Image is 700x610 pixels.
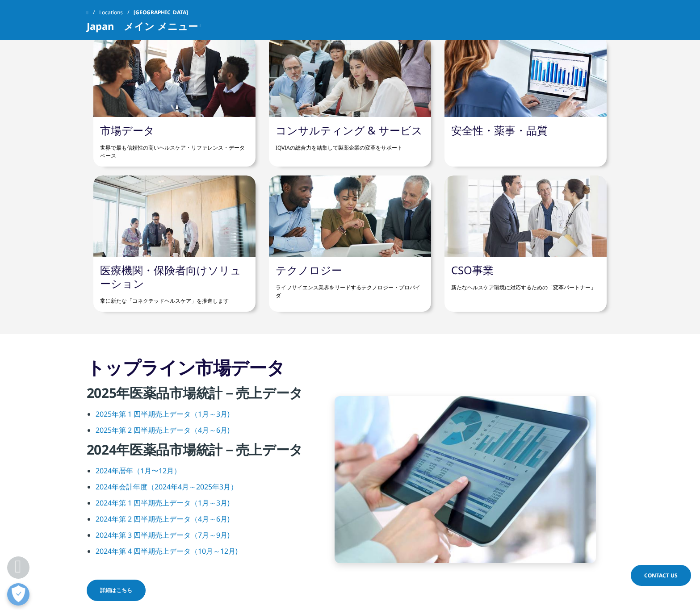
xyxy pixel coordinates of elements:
[87,356,303,379] h3: トップライン市場データ
[96,482,238,492] a: 2024年会計年度（2024年4月～2025年3月）
[100,123,155,138] a: 市場データ
[96,466,181,476] a: 2024年暦年（1月〜12月）
[451,263,494,277] a: CSO事業
[96,498,230,508] a: 2024年第 1 四半期売上データ（1月～3月)
[134,4,188,21] span: [GEOGRAPHIC_DATA]
[96,409,230,419] a: 2025年第 1 四半期売上データ（1月～3月)
[451,277,600,292] p: 新たなヘルスケア環境に対応するための「変革パートナー」
[96,530,230,540] a: 2024年第 3 四半期売上データ（7月～9月)
[276,277,424,300] p: ライフサイエンス業界をリードするテクノロジー・プロバイダ
[87,441,303,465] h4: 2024年医薬品市場統計－売上データ
[276,263,342,277] a: テクノロジー
[87,21,198,31] span: Japan メイン メニュー
[644,572,678,579] span: Contact Us
[276,123,423,138] a: コンサルティング & サービス
[451,123,548,138] a: 安全性・薬事・品質
[87,384,303,409] h4: 2025年医薬品市場統計－売上データ
[100,137,249,160] p: 世界で最も信頼性の高いヘルスケア・リファレンス・データベース
[100,263,241,291] a: 医療機関・保険者向けソリューション
[276,137,424,152] p: IQVIAの総合力を結集して製薬企業の変革をサポート
[96,425,230,435] a: 2025年第 2 四半期売上データ（4月～6月)
[100,290,249,305] p: 常に新たな「コネクテッドヘルスケア」を推進します
[99,4,134,21] a: Locations
[96,546,238,556] a: 2024年第 4 四半期売上データ（10月～12月)
[87,580,146,601] a: 詳細はこちら
[100,586,132,594] span: 詳細はこちら
[631,565,691,586] a: Contact Us
[96,514,230,524] a: 2024年第 2 四半期売上データ（4月～6月)
[7,583,29,606] button: 優先設定センターを開く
